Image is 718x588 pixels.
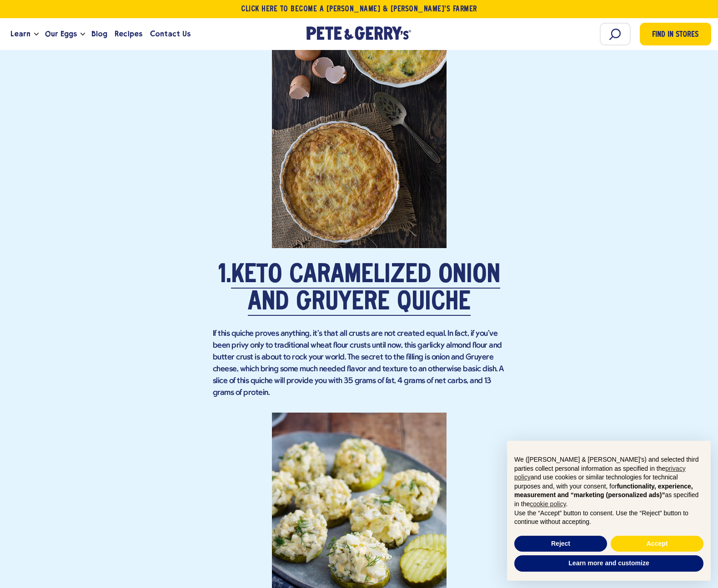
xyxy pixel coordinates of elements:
[600,23,631,45] input: Search
[652,29,698,41] span: Find in Stores
[34,33,39,36] button: Open the dropdown menu for Learn
[88,22,111,46] a: Blog
[10,28,30,40] span: Learn
[213,328,506,399] p: If this quiche proves anything, it's that all crusts are not created equal. In fact, if you've be...
[80,33,85,36] button: Open the dropdown menu for Our Eggs
[231,263,500,316] a: Keto Caramelized Onion and Gruyere Quiche
[514,555,703,572] button: Learn more and customize
[7,22,34,46] a: Learn
[150,28,191,40] span: Contact Us
[500,434,718,588] div: Notice
[146,22,194,46] a: Contact Us
[514,509,703,527] p: Use the “Accept” button to consent. Use the “Reject” button to continue without accepting.
[111,22,146,46] a: Recipes
[45,28,77,40] span: Our Eggs
[213,262,506,316] h2: 1.
[41,22,80,46] a: Our Eggs
[611,536,703,552] button: Accept
[640,23,711,45] a: Find in Stores
[91,28,107,40] span: Blog
[514,536,607,552] button: Reject
[514,455,703,509] p: We ([PERSON_NAME] & [PERSON_NAME]'s) and selected third parties collect personal information as s...
[530,500,566,508] a: cookie policy
[115,28,142,40] span: Recipes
